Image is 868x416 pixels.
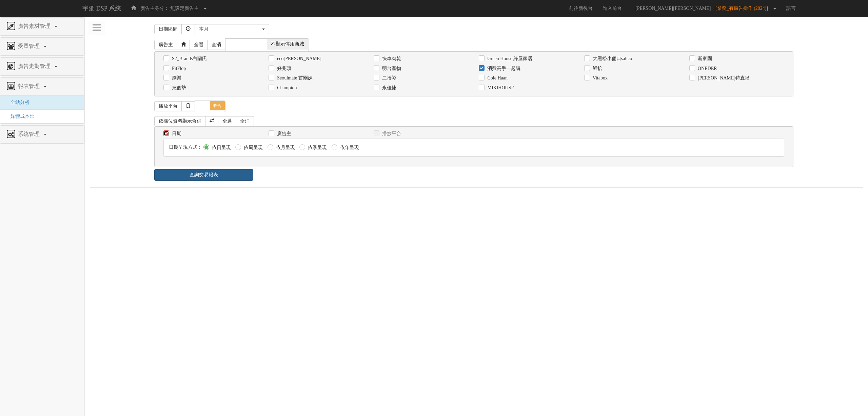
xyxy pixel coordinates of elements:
a: 查詢交易報表 [154,169,253,181]
label: 好兆頭 [275,65,291,72]
label: MIKIHOUSE [486,85,514,91]
label: 廣告主 [275,130,291,137]
span: 廣告素材管理 [16,23,54,29]
a: 受眾管理 [5,41,79,52]
label: 鮮拾 [591,65,602,72]
label: [PERSON_NAME]特直播 [696,75,750,82]
a: 廣告素材管理 [5,21,79,32]
label: Green House 綠屋家居 [486,55,532,62]
span: 收合 [210,101,225,110]
span: 無設定廣告主 [170,6,199,11]
label: 快車肉乾 [380,55,401,62]
a: 全選 [190,40,208,50]
span: 系統管理 [16,131,43,137]
a: 系統管理 [5,129,79,140]
a: 全站分析 [5,100,29,105]
label: S2_Brands白蘭氏 [170,55,207,62]
span: 日期呈現方式： [169,145,202,150]
label: 明台產物 [380,65,401,72]
label: ONEDER [696,65,717,72]
span: 廣告主身分： [140,6,169,11]
label: 依季呈現 [306,144,327,151]
a: 媒體成本比 [5,114,34,119]
label: 依月呈現 [274,144,295,151]
span: 廣告走期管理 [16,63,54,69]
label: 刷樂 [170,75,181,82]
button: 本月 [195,24,269,34]
label: eco[PERSON_NAME] [275,55,321,62]
label: 依日呈現 [210,144,231,151]
a: 廣告走期管理 [5,61,79,72]
label: 日期 [170,130,181,137]
span: 不顯示停用商城 [267,39,308,50]
label: Champion [275,85,297,91]
label: FitFlop [170,65,186,72]
a: 全消 [236,116,254,126]
label: 播放平台 [380,130,401,137]
span: [業務_有廣告操作 (2024)] [715,6,771,11]
span: 報表管理 [16,83,43,89]
label: 依周呈現 [242,144,263,151]
label: Vitabox [591,75,608,82]
label: 大黑松小倆口salico [591,55,632,62]
label: Cole Haan [486,75,507,82]
span: [PERSON_NAME][PERSON_NAME] [632,6,714,11]
label: Seoulmate 首爾妹 [275,75,313,82]
a: 全選 [218,116,236,126]
label: 依年呈現 [338,144,359,151]
label: 新家園 [696,55,712,62]
label: 消費高手一起購 [486,65,520,72]
a: 全消 [207,40,225,50]
label: 充個墊 [170,85,186,91]
div: 本月 [199,26,261,33]
label: 二拾衫 [380,75,396,82]
span: 受眾管理 [16,43,43,49]
a: 報表管理 [5,81,79,92]
label: 永佳捷 [380,85,396,91]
